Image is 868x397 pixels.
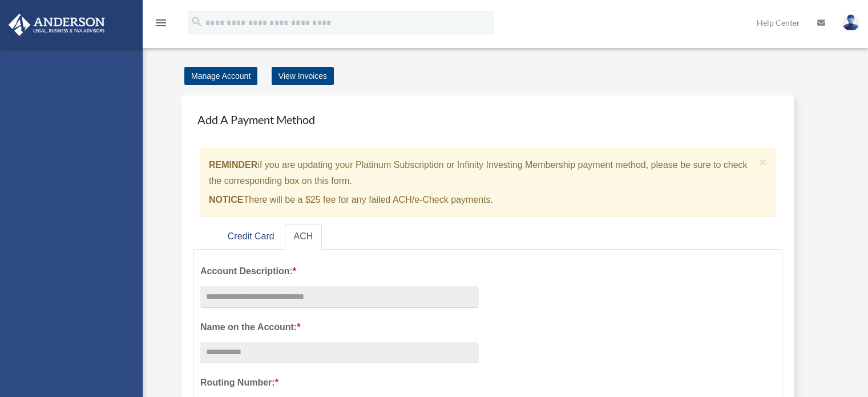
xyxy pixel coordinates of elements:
[209,160,257,170] strong: REMINDER
[200,375,479,391] label: Routing Number:
[184,67,257,85] a: Manage Account
[200,148,776,217] div: if you are updating your Platinum Subscription or Infinity Investing Membership payment method, p...
[200,263,479,279] label: Account Description:
[191,15,203,28] i: search
[285,224,322,250] a: ACH
[154,20,168,30] a: menu
[154,16,168,30] i: menu
[5,14,108,36] img: Anderson Advisors Platinum Portal
[760,156,767,168] button: Close
[200,319,479,335] label: Name on the Account:
[209,192,755,208] p: There will be a $25 fee for any failed ACH/e-Check payments.
[209,195,243,204] strong: NOTICE
[193,107,782,132] h4: Add A Payment Method
[842,14,859,31] img: User Pic
[760,155,767,169] span: ×
[219,224,284,250] a: Credit Card
[272,67,334,85] a: View Invoices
